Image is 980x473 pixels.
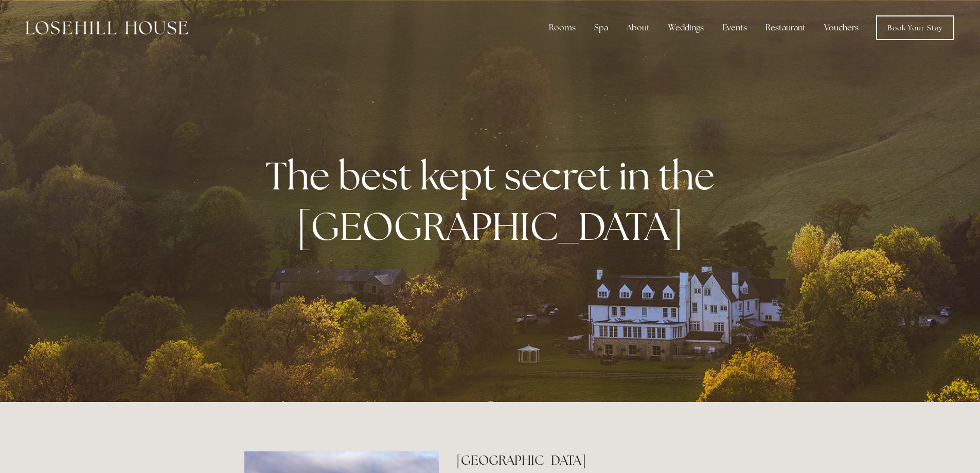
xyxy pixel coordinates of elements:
[714,17,755,38] div: Events
[586,17,616,38] div: Spa
[757,17,814,38] div: Restaurant
[541,17,584,38] div: Rooms
[876,15,954,40] a: Book Your Stay
[618,17,658,38] div: About
[456,451,736,469] h2: [GEOGRAPHIC_DATA]
[816,17,867,38] a: Vouchers
[265,150,723,251] strong: The best kept secret in the [GEOGRAPHIC_DATA]
[660,17,712,38] div: Weddings
[26,21,188,34] img: Losehill House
